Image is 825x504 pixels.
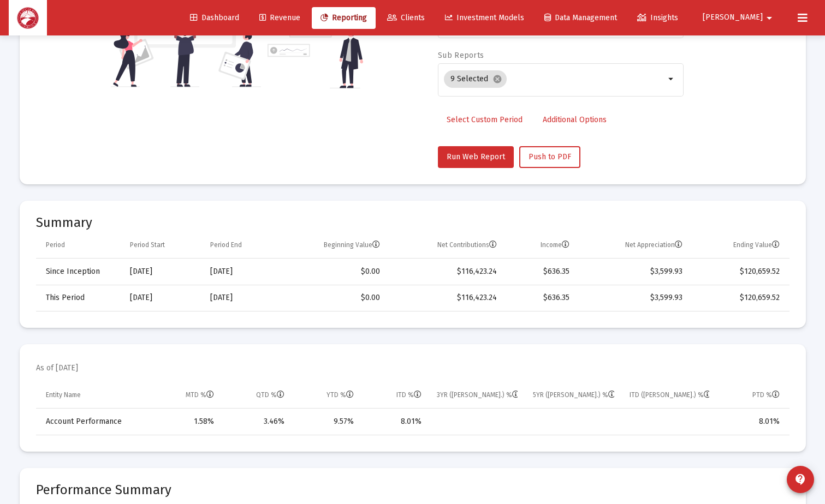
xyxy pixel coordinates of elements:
[396,391,422,399] div: ITD %
[690,259,789,285] td: $120,659.52
[203,232,278,259] td: Column Period End
[541,241,569,249] div: Income
[733,241,780,249] div: Ending Value
[519,146,580,168] button: Push to PDF
[505,232,577,259] td: Column Income
[36,382,790,435] div: Data grid
[150,382,221,409] td: Column MTD %
[36,285,122,311] td: This Period
[690,7,789,28] button: [PERSON_NAME]
[628,7,687,29] a: Insights
[17,7,39,29] img: Dashboard
[492,74,502,84] mat-icon: cancel
[46,241,65,249] div: Period
[190,13,239,22] span: Dashboard
[388,259,505,285] td: $116,423.24
[210,292,271,303] div: [DATE]
[437,391,518,399] div: 3YR ([PERSON_NAME].) %
[690,232,789,259] td: Column Ending Value
[388,285,505,311] td: $116,423.24
[577,232,690,259] td: Column Net Appreciation
[703,13,763,22] span: [PERSON_NAME]
[378,7,434,29] a: Clients
[445,13,524,22] span: Investment Models
[763,7,776,29] mat-icon: arrow_drop_down
[324,241,380,249] div: Beginning Value
[278,285,388,311] td: $0.00
[437,241,497,249] div: Net Contributions
[320,13,367,22] span: Reporting
[130,292,195,303] div: [DATE]
[438,146,514,168] button: Run Web Report
[543,115,607,124] span: Additional Options
[529,152,571,161] span: Push to PDF
[438,51,484,60] label: Sub Reports
[300,416,354,427] div: 9.57%
[229,416,284,427] div: 3.46%
[577,259,690,285] td: $3,599.93
[525,382,622,409] td: Column 5YR (Ann.) %
[122,232,203,259] td: Column Period Start
[436,7,533,29] a: Investment Models
[622,382,717,409] td: Column ITD (Ann.) %
[665,73,678,86] mat-icon: arrow_drop_down
[369,416,421,427] div: 8.01%
[256,391,284,399] div: QTD %
[447,152,505,161] span: Run Web Report
[268,5,363,88] img: reporting-alt
[36,232,790,311] div: Data grid
[625,241,682,249] div: Net Appreciation
[36,409,150,435] td: Account Performance
[361,382,429,409] td: Column ITD %
[577,285,690,311] td: $3,599.93
[637,13,678,22] span: Insights
[181,7,248,29] a: Dashboard
[544,13,617,22] span: Data Management
[536,7,626,29] a: Data Management
[444,70,507,88] mat-chip: 9 Selected
[36,259,122,285] td: Since Inception
[725,416,780,427] div: 8.01%
[444,68,665,90] mat-chip-list: Selection
[36,217,790,228] mat-card-title: Summary
[46,391,81,399] div: Entity Name
[251,7,309,29] a: Revenue
[130,266,195,277] div: [DATE]
[752,391,780,399] div: PTD %
[278,232,388,259] td: Column Beginning Value
[278,259,388,285] td: $0.00
[157,416,213,427] div: 1.58%
[210,241,242,249] div: Period End
[259,13,300,22] span: Revenue
[447,115,523,124] span: Select Custom Period
[429,382,526,409] td: Column 3YR (Ann.) %
[36,382,150,409] td: Column Entity Name
[505,285,577,311] td: $636.35
[630,391,709,399] div: ITD ([PERSON_NAME].) %
[388,232,505,259] td: Column Net Contributions
[130,241,165,249] div: Period Start
[292,382,362,409] td: Column YTD %
[36,363,78,374] mat-card-subtitle: As of [DATE]
[36,484,790,495] mat-card-title: Performance Summary
[505,259,577,285] td: $636.35
[717,382,790,409] td: Column PTD %
[690,285,789,311] td: $120,659.52
[36,232,122,259] td: Column Period
[186,391,214,399] div: MTD %
[327,391,354,399] div: YTD %
[312,7,376,29] a: Reporting
[794,473,807,486] mat-icon: contact_support
[222,382,292,409] td: Column QTD %
[387,13,425,22] span: Clients
[533,391,614,399] div: 5YR ([PERSON_NAME].) %
[210,266,271,277] div: [DATE]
